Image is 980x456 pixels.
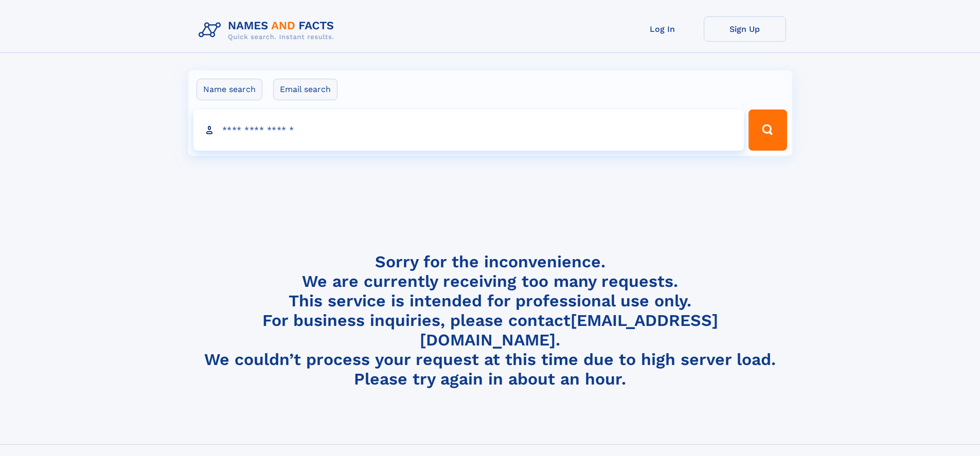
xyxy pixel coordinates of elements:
[704,16,786,42] a: Sign Up
[197,79,262,100] label: Name search
[194,16,343,44] img: Logo Names and Facts
[194,252,786,389] h4: Sorry for the inconvenience. We are currently receiving too many requests. This service is intend...
[621,16,704,42] a: Log In
[273,79,337,100] label: Email search
[193,110,744,151] input: search input
[420,311,718,350] a: [EMAIL_ADDRESS][DOMAIN_NAME]
[749,110,787,151] button: Search Button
